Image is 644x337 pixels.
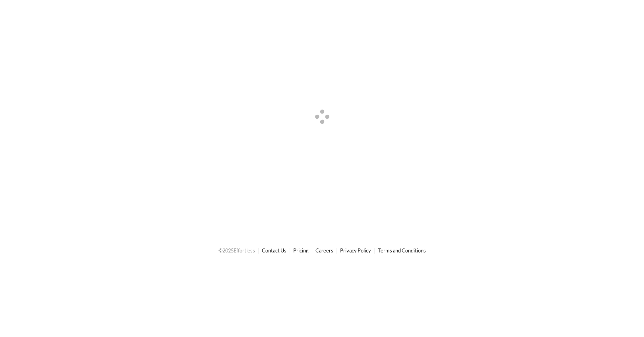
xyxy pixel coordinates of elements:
[262,247,286,254] a: Contact Us
[340,247,371,254] a: Privacy Policy
[315,247,333,254] a: Careers
[219,247,255,254] span: © 2025 Effortless
[293,247,309,254] a: Pricing
[378,247,426,254] a: Terms and Conditions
